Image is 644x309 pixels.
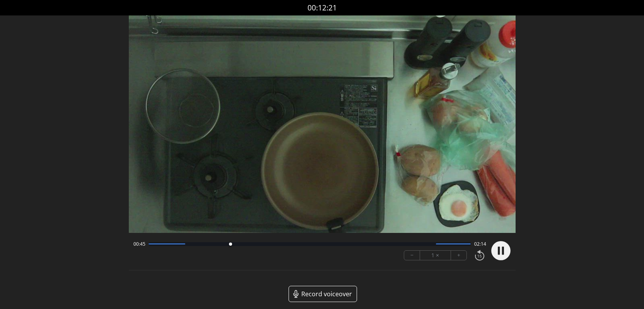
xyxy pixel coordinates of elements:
[133,241,145,247] span: 00:45
[289,286,357,302] a: Record voiceover
[307,2,337,14] a: 00:12:21
[451,251,466,260] button: +
[301,289,352,299] span: Record voiceover
[474,241,486,247] span: 02:14
[420,251,451,260] div: 1 ×
[404,251,420,260] button: −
